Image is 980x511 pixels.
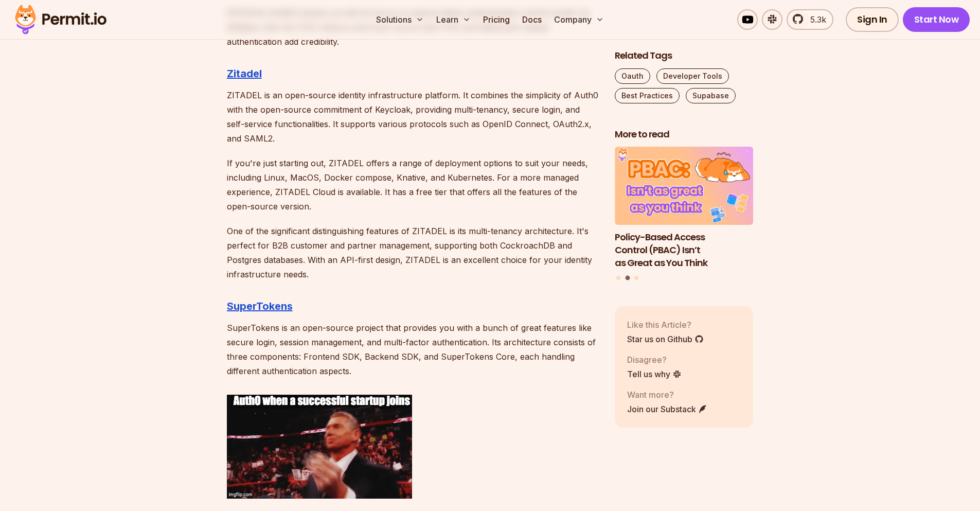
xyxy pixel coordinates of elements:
[10,2,111,37] img: Permit logo
[686,88,736,103] a: Supabase
[627,333,704,345] a: Star us on Github
[432,9,475,30] button: Learn
[627,389,707,401] p: Want more?
[846,7,899,32] a: Sign In
[656,68,729,84] a: Developer Tools
[627,368,682,380] a: Tell us why
[615,147,754,270] a: Policy-Based Access Control (PBAC) Isn’t as Great as You ThinkPolicy-Based Access Control (PBAC) ...
[615,88,680,103] a: Best Practices
[625,276,630,280] button: Go to slide 2
[615,128,754,141] h2: More to read
[372,9,428,30] button: Solutions
[627,403,707,415] a: Join our Substack
[615,147,754,282] div: Posts
[227,300,293,312] a: SuperTokens
[227,224,598,281] p: One of the significant distinguishing features of ZITADEL is its multi-tenancy architecture. It's...
[627,354,682,366] p: Disagree?
[227,321,598,378] p: SuperTokens is an open-source project that provides you with a bunch of great features like secur...
[550,9,608,30] button: Company
[227,395,412,499] img: 88f4w9.gif
[616,276,620,280] button: Go to slide 1
[615,147,754,225] img: Policy-Based Access Control (PBAC) Isn’t as Great as You Think
[627,319,704,331] p: Like this Article?
[634,276,638,280] button: Go to slide 3
[615,49,754,62] h2: Related Tags
[227,156,598,214] p: If you're just starting out, ZITADEL offers a range of deployment options to suit your needs, inc...
[615,147,754,270] li: 2 of 3
[227,67,262,80] a: Zitadel
[787,9,833,30] a: 5.3k
[615,68,650,84] a: Oauth
[518,9,546,30] a: Docs
[479,9,514,30] a: Pricing
[615,231,754,269] h3: Policy-Based Access Control (PBAC) Isn’t as Great as You Think
[804,13,826,26] span: 5.3k
[227,88,598,146] p: ZITADEL is an open-source identity infrastructure platform. It combines the simplicity of Auth0 w...
[903,7,970,32] a: Start Now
